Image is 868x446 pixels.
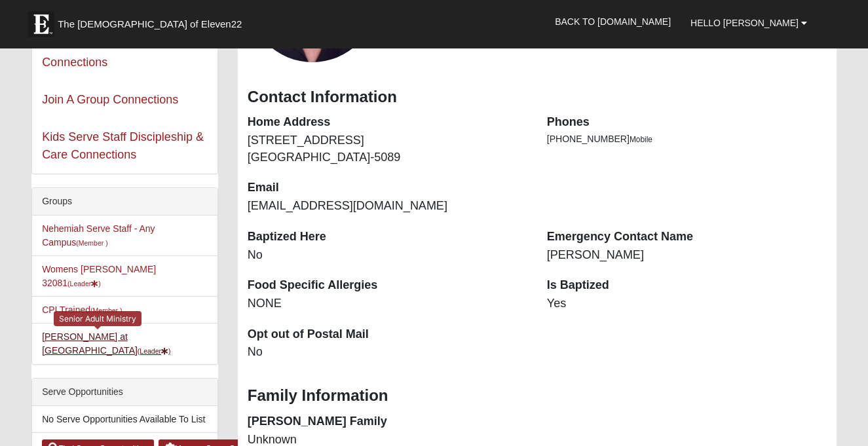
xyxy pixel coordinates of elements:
[22,5,284,37] a: The [DEMOGRAPHIC_DATA] of Eleven22
[42,130,204,161] a: Kids Serve Staff Discipleship & Care Connections
[248,413,527,430] dt: [PERSON_NAME] Family
[32,379,217,406] div: Serve Opportunities
[67,280,101,288] small: (Leader )
[248,386,827,405] h3: Family Information
[32,188,217,215] div: Groups
[42,223,155,248] a: Nehemiah Serve Staff - Any Campus(Member )
[76,239,107,247] small: (Member )
[54,311,142,326] div: Senior Adult Ministry
[681,7,817,39] a: Hello [PERSON_NAME]
[42,93,178,106] a: Join A Group Connections
[32,406,217,433] li: No Serve Opportunities Available To List
[248,229,527,246] dt: Baptized Here
[547,295,827,312] dd: Yes
[547,277,827,294] dt: Is Baptized
[248,344,527,361] dd: No
[248,88,827,107] h3: Contact Information
[248,198,527,215] dd: [EMAIL_ADDRESS][DOMAIN_NAME]
[42,331,170,356] a: [PERSON_NAME] at [GEOGRAPHIC_DATA](Leader)
[547,114,827,131] dt: Phones
[690,18,799,28] span: Hello [PERSON_NAME]
[58,18,242,31] span: The [DEMOGRAPHIC_DATA] of Eleven22
[248,326,527,343] dt: Opt out of Postal Mail
[248,277,527,294] dt: Food Specific Allergies
[248,247,527,264] dd: No
[545,5,681,38] a: Back to [DOMAIN_NAME]
[547,132,827,146] li: [PHONE_NUMBER]
[547,229,827,246] dt: Emergency Contact Name
[547,247,827,264] dd: [PERSON_NAME]
[138,347,171,355] small: (Leader )
[248,295,527,312] dd: NONE
[90,307,122,314] small: (Member )
[248,179,527,196] dt: Email
[28,11,54,37] img: Eleven22 logo
[248,114,527,131] dt: Home Address
[42,305,122,315] a: CPI Trained(Member )
[42,264,156,288] a: Womens [PERSON_NAME] 32081(Leader)
[248,132,527,166] dd: [STREET_ADDRESS] [GEOGRAPHIC_DATA]-5089
[630,135,652,144] span: Mobile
